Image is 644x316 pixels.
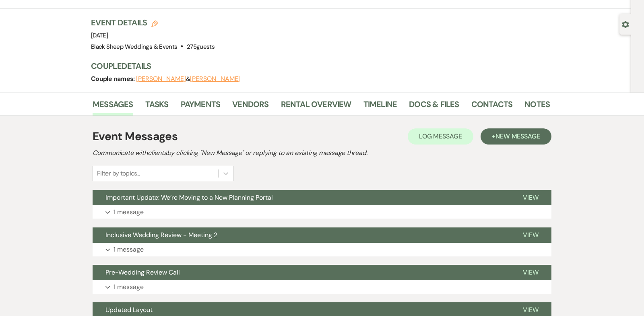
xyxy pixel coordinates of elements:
span: View [523,306,539,314]
a: Tasks [145,98,169,116]
span: [DATE] [91,31,108,39]
button: View [510,190,551,205]
span: Pre-Wedding Review Call [105,268,180,277]
a: Rental Overview [281,98,351,116]
button: View [510,227,551,243]
p: 1 message [114,282,144,292]
button: [PERSON_NAME] [136,76,186,82]
a: Notes [524,98,550,116]
button: Open lead details [622,20,629,28]
div: Filter by topics... [97,169,140,178]
a: Messages [93,98,133,116]
h3: Couple Details [91,60,542,72]
button: Pre-Wedding Review Call [93,265,510,280]
button: 1 message [93,243,551,256]
button: Log Message [408,128,473,145]
span: 275 guests [187,43,215,51]
button: [PERSON_NAME] [190,76,240,82]
span: Log Message [419,132,462,140]
span: View [523,193,539,202]
button: Important Update: We’re Moving to a New Planning Portal [93,190,510,205]
p: 1 message [114,244,144,255]
a: Contacts [471,98,513,116]
h1: Event Messages [93,128,178,145]
a: Payments [181,98,221,116]
h3: Event Details [91,17,215,28]
button: View [510,265,551,280]
span: Updated Layout [105,306,153,314]
span: Black Sheep Weddings & Events [91,43,177,51]
span: Couple names: [91,74,136,83]
span: View [523,268,539,277]
button: 1 message [93,205,551,219]
span: Inclusive Wedding Review - Meeting 2 [105,231,217,239]
a: Docs & Files [409,98,459,116]
span: & [136,75,240,83]
span: View [523,231,539,239]
p: 1 message [114,207,144,217]
h2: Communicate with clients by clicking "New Message" or replying to an existing message thread. [93,148,551,158]
span: Important Update: We’re Moving to a New Planning Portal [105,193,273,202]
a: Timeline [363,98,397,116]
span: New Message [495,132,540,140]
button: +New Message [481,128,551,145]
a: Vendors [232,98,268,116]
button: 1 message [93,280,551,294]
button: Inclusive Wedding Review - Meeting 2 [93,227,510,243]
